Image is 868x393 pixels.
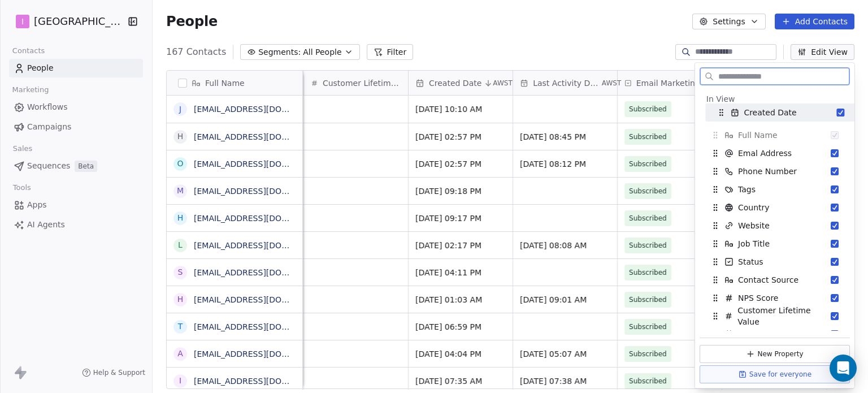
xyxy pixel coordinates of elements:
[178,266,183,278] div: s
[738,238,770,249] span: Job Title
[194,187,332,196] a: [EMAIL_ADDRESS][DOMAIN_NAME]
[178,239,183,251] div: l
[194,241,332,250] a: [EMAIL_ADDRESS][DOMAIN_NAME]
[700,289,850,307] div: NPS Score
[738,184,756,195] span: Tags
[429,77,481,89] span: Created Date
[700,271,850,289] div: Contact Source
[415,213,506,224] span: [DATE] 09:17 PM
[629,185,667,197] span: Subscribed
[520,131,610,142] span: [DATE] 08:45 PM
[415,348,506,360] span: [DATE] 04:04 PM
[194,132,332,141] a: [EMAIL_ADDRESS][DOMAIN_NAME]
[629,158,667,170] span: Subscribed
[738,202,770,213] span: Country
[692,14,765,29] button: Settings
[7,81,54,98] span: Marketing
[415,240,506,251] span: [DATE] 02:17 PM
[9,215,143,234] a: AI Agents
[700,126,850,144] div: Full Name
[8,179,36,196] span: Tools
[194,214,332,223] a: [EMAIL_ADDRESS][DOMAIN_NAME]
[194,159,332,169] a: [EMAIL_ADDRESS][DOMAIN_NAME]
[177,185,184,197] div: m
[738,129,778,141] span: Full Name
[14,12,120,31] button: I[GEOGRAPHIC_DATA]
[194,377,332,386] a: [EMAIL_ADDRESS][DOMAIN_NAME]
[415,375,506,387] span: [DATE] 07:35 AM
[177,293,184,305] div: h
[258,46,301,58] span: Segments:
[27,199,47,211] span: Apps
[738,166,797,177] span: Phone Number
[738,274,798,286] span: Contact Source
[744,107,796,118] span: Created Date
[179,103,181,115] div: j
[304,71,408,95] div: Customer Lifetime Value
[520,294,610,305] span: [DATE] 09:01 AM
[167,96,303,390] div: grid
[629,321,667,332] span: Subscribed
[618,71,722,95] div: Email Marketing Consent
[9,98,143,116] a: Workflows
[533,77,600,89] span: Last Activity Date
[415,103,506,115] span: [DATE] 10:10 AM
[738,329,808,340] span: Last Activity Date
[602,79,622,88] span: AWST
[513,71,617,95] div: Last Activity DateAWST
[27,121,71,133] span: Campaigns
[415,131,506,142] span: [DATE] 02:57 PM
[8,140,37,157] span: Sales
[700,144,850,162] div: Emal Address
[700,162,850,180] div: Phone Number
[367,44,414,60] button: Filter
[775,14,854,29] button: Add Contacts
[21,16,24,27] span: I
[700,217,850,235] div: Website
[830,355,857,382] div: Open Intercom Messenger
[9,196,143,214] a: Apps
[166,45,226,59] span: 167 Contacts
[700,345,850,363] button: New Property
[700,180,850,198] div: Tags
[415,267,506,278] span: [DATE] 04:11 PM
[9,157,143,175] a: SequencesBeta
[629,103,667,115] span: Subscribed
[700,235,850,253] div: Job Title
[629,131,667,142] span: Subscribed
[415,185,506,197] span: [DATE] 09:18 PM
[205,77,245,89] span: Full Name
[179,375,181,387] div: i
[629,213,667,224] span: Subscribed
[629,375,667,387] span: Subscribed
[27,62,54,74] span: People
[493,79,513,88] span: AWST
[194,268,332,277] a: [EMAIL_ADDRESS][DOMAIN_NAME]
[194,322,332,331] a: [EMAIL_ADDRESS][DOMAIN_NAME]
[303,46,341,58] span: All People
[75,161,97,172] span: Beta
[738,292,778,304] span: NPS Score
[520,375,610,387] span: [DATE] 07:38 AM
[7,42,50,59] span: Contacts
[178,321,183,332] div: t
[9,118,143,136] a: Campaigns
[706,93,843,105] div: In View
[9,59,143,77] a: People
[791,44,854,60] button: Edit View
[194,105,332,114] a: [EMAIL_ADDRESS][DOMAIN_NAME]
[27,160,70,172] span: Sequences
[177,158,183,170] div: o
[27,101,68,113] span: Workflows
[738,220,770,231] span: Website
[177,348,183,360] div: a
[629,267,667,278] span: Subscribed
[34,14,125,29] span: [GEOGRAPHIC_DATA]
[166,13,218,30] span: People
[629,348,667,360] span: Subscribed
[415,158,506,170] span: [DATE] 02:57 PM
[167,71,302,95] div: Full Name
[409,71,513,95] div: Created DateAWST
[700,198,850,217] div: Country
[93,368,145,377] span: Help & Support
